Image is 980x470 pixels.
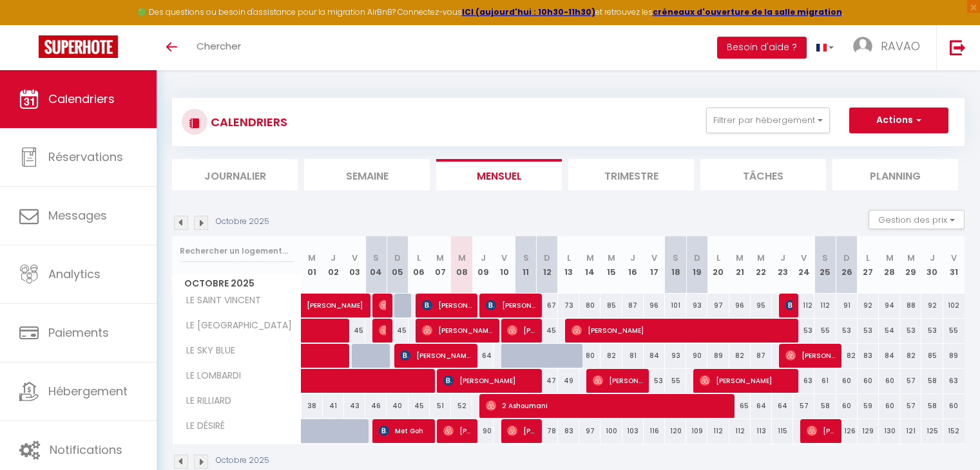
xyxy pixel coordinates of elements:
div: 55 [814,319,836,343]
span: [PERSON_NAME] [422,318,493,343]
li: Trimestre [568,159,694,191]
div: 54 [879,319,900,343]
button: Actions [849,108,948,133]
span: LE SAINT VINCENT [175,294,264,308]
div: 60 [879,394,900,418]
div: 57 [793,394,814,418]
div: 45 [408,394,430,418]
th: 22 [751,236,772,294]
span: LE LOMBARDI [175,369,244,383]
div: 59 [858,394,879,418]
div: 93 [665,344,686,368]
span: [PERSON_NAME] [379,293,386,317]
div: 82 [729,344,751,368]
div: 88 [900,294,921,317]
div: 73 [558,294,579,317]
div: 90 [686,344,707,368]
div: 60 [836,369,858,393]
p: Octobre 2025 [216,216,269,228]
span: [PERSON_NAME] [785,293,793,317]
div: 101 [665,294,686,317]
img: Super Booking [39,35,118,58]
span: Analytics [48,266,101,282]
abbr: M [458,252,466,264]
button: Besoin d'aide ? [717,37,807,59]
span: [PERSON_NAME] [443,368,535,393]
div: 38 [302,394,323,418]
div: 96 [644,294,665,317]
div: 89 [707,344,729,368]
div: 47 [537,369,558,393]
div: 41 [323,394,344,418]
div: 97 [707,294,729,317]
span: LE RILLIARD [175,394,235,408]
th: 25 [814,236,836,294]
div: 126 [836,419,858,443]
span: [PERSON_NAME] 1 [443,418,472,443]
div: 64 [472,344,494,368]
abbr: J [630,252,635,264]
span: [PERSON_NAME] [507,318,535,343]
div: 64 [772,394,793,418]
div: 87 [751,344,772,368]
span: LE DÉSIRÉ [175,419,228,433]
th: 04 [365,236,387,294]
div: 115 [772,419,793,443]
abbr: S [673,252,678,264]
th: 17 [644,236,665,294]
th: 27 [858,236,879,294]
abbr: D [394,252,401,264]
span: [PERSON_NAME] [785,343,835,368]
div: 63 [943,369,965,393]
abbr: J [331,252,336,264]
div: 78 [537,419,558,443]
button: Gestion des prix [869,210,965,229]
div: 58 [921,369,943,393]
abbr: L [866,252,870,264]
div: 57 [900,394,921,418]
abbr: D [694,252,700,264]
div: 125 [921,419,943,443]
div: 52 [451,394,472,418]
h3: CALENDRIERS [207,108,287,136]
div: 46 [365,394,387,418]
div: 92 [858,294,879,317]
div: 121 [900,419,921,443]
span: Met Goh [379,418,428,443]
th: 08 [451,236,472,294]
div: 112 [814,294,836,317]
th: 06 [408,236,430,294]
li: Planning [832,159,958,191]
div: 112 [707,419,729,443]
th: 10 [494,236,515,294]
div: 89 [943,344,965,368]
div: 90 [472,419,494,443]
span: [PERSON_NAME] 2 [507,418,535,443]
abbr: J [481,252,486,264]
div: 45 [537,319,558,343]
span: LE SKY BLUE [175,344,238,358]
li: Tâches [700,159,826,191]
div: 83 [558,419,579,443]
div: 49 [558,369,579,393]
div: 113 [751,419,772,443]
abbr: M [886,252,894,264]
div: 112 [729,419,751,443]
div: 53 [921,319,943,343]
p: Octobre 2025 [216,455,269,467]
abbr: M [586,252,594,264]
div: 45 [387,319,408,343]
div: 53 [793,319,814,343]
abbr: S [822,252,828,264]
div: 60 [836,394,858,418]
div: 58 [921,394,943,418]
th: 16 [622,236,644,294]
div: 94 [879,294,900,317]
div: 109 [686,419,707,443]
th: 01 [302,236,323,294]
th: 24 [793,236,814,294]
th: 18 [665,236,686,294]
span: [PERSON_NAME] [422,293,472,317]
span: Notifications [50,442,122,458]
span: Messages [48,207,107,223]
